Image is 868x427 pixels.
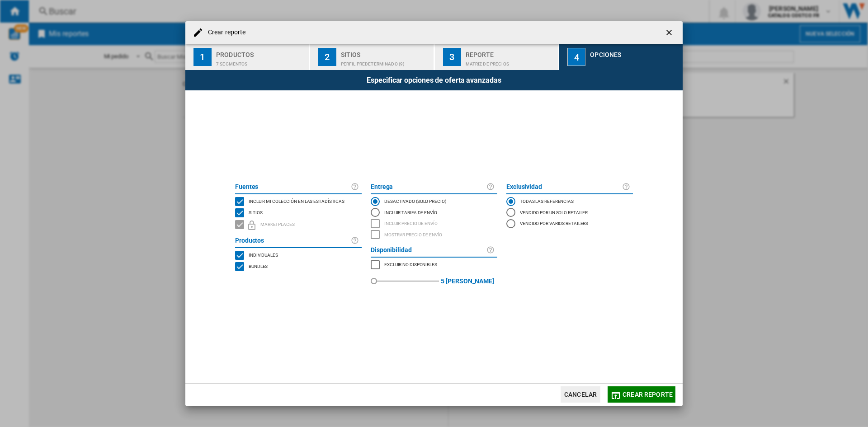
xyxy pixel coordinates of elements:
[384,220,438,226] span: Incluir precio de envío
[318,48,336,66] div: 2
[235,261,362,272] md-checkbox: BUNDLES
[371,218,497,230] md-checkbox: INCLUDE DELIVERY PRICE
[341,57,430,66] div: Perfil predeterminado (9)
[235,250,362,261] md-checkbox: SINGLE
[235,218,362,231] md-checkbox: MARKETPLACES
[185,70,683,90] div: Especificar opciones de oferta avanzadas
[235,196,362,207] md-checkbox: INCLUDE MY SITE
[384,261,437,267] span: Excluir no disponibles
[374,270,439,292] md-slider: red
[506,207,633,218] md-radio-button: Vendido por un solo retailer
[341,47,430,57] div: Sitios
[185,44,310,70] button: 1 Productos 7 segmentos
[371,182,486,192] label: Entrega
[590,47,679,57] div: Opciones
[466,47,555,57] div: Reporte
[249,251,278,258] span: Individuales
[561,386,600,403] button: Cancelar
[466,57,555,66] div: Matriz de precios
[665,28,675,39] ng-md-icon: getI18NText('BUTTONS.CLOSE_DIALOG')
[567,48,585,66] div: 4
[506,182,622,192] label: Exclusividad
[235,182,351,192] label: Fuentes
[371,259,497,271] md-checkbox: MARKETPLACES
[661,23,679,42] button: getI18NText('BUTTONS.CLOSE_DIALOG')
[559,44,683,70] button: 4 Opciones
[249,209,262,215] span: Sitios
[506,218,633,229] md-radio-button: Vendido por varios retailers
[235,235,351,246] label: Productos
[249,263,268,269] span: Bundles
[623,391,673,398] span: Crear reporte
[441,270,494,292] label: 5 [PERSON_NAME]
[371,245,486,256] label: Disponibilidad
[371,207,497,218] md-radio-button: Incluir tarifa de envío
[371,229,497,240] md-checkbox: SHOW DELIVERY PRICE
[216,57,305,66] div: 7 segmentos
[371,196,497,207] md-radio-button: DESACTIVADO (solo precio)
[608,386,675,403] button: Crear reporte
[443,48,461,66] div: 3
[506,196,633,207] md-radio-button: Todas las referencias
[249,197,344,204] span: Incluir mi colección en las estadísticas
[384,231,442,237] span: Mostrar precio de envío
[260,221,295,227] span: Marketplaces
[235,207,362,218] md-checkbox: SITES
[193,48,212,66] div: 1
[203,28,245,37] h4: Crear reporte
[435,44,559,70] button: 3 Reporte Matriz de precios
[216,47,305,57] div: Productos
[310,44,434,70] button: 2 Sitios Perfil predeterminado (9)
